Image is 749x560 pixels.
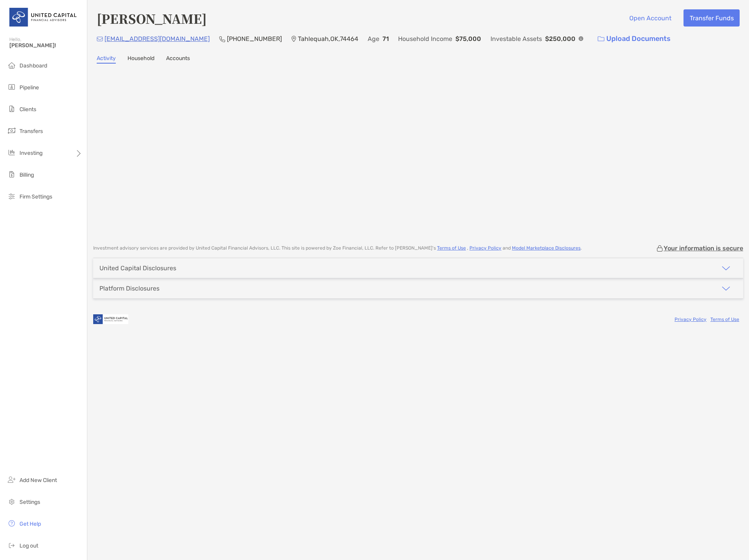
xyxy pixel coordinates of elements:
p: Your information is secure [664,245,743,252]
img: firm-settings icon [7,191,16,201]
span: Dashboard [19,62,47,69]
img: clients icon [7,104,16,113]
span: Transfers [19,128,43,135]
a: Activity [97,55,116,64]
div: Platform Disclosures [99,285,159,292]
p: Tahlequah , OK , 74464 [298,34,358,44]
span: Firm Settings [19,193,52,200]
p: [PHONE_NUMBER] [227,34,282,44]
span: Billing [19,172,34,178]
img: transfers icon [7,126,16,135]
button: Transfer Funds [683,9,740,27]
img: icon arrow [721,264,731,273]
p: 71 [382,34,389,44]
a: Privacy Policy [675,317,707,322]
span: Log out [19,542,38,549]
img: United Capital Logo [9,3,78,31]
p: $75,000 [455,34,481,44]
img: Email Icon [97,37,103,41]
p: Investment advisory services are provided by United Capital Financial Advisors, LLC . This site i... [93,245,582,251]
img: Location Icon [291,36,296,42]
img: settings icon [7,497,16,506]
img: Phone Icon [219,36,225,42]
p: Household Income [398,34,452,44]
a: Terms of Use [710,317,739,322]
span: Get Help [19,521,41,527]
span: Investing [19,150,42,156]
img: add_new_client icon [7,475,16,484]
p: [EMAIL_ADDRESS][DOMAIN_NAME] [104,34,210,44]
img: button icon [598,36,604,42]
p: $250,000 [545,34,575,44]
span: Pipeline [19,84,39,91]
span: Clients [19,106,36,113]
a: Upload Documents [593,30,676,47]
a: Model Marketplace Disclosures [512,245,581,251]
a: Accounts [166,55,190,64]
img: logout icon [7,541,16,550]
img: Info Icon [579,36,583,41]
a: Terms of Use [437,245,466,251]
button: Open Account [623,9,677,27]
a: Household [127,55,154,64]
img: get-help icon [7,519,16,528]
a: Privacy Policy [469,245,501,251]
img: pipeline icon [7,82,16,92]
img: dashboard icon [7,60,16,70]
span: Add New Client [19,477,57,484]
span: Settings [19,499,40,505]
h4: [PERSON_NAME] [97,9,207,27]
img: company logo [93,310,128,328]
img: icon arrow [721,284,731,293]
p: Age [368,34,379,44]
p: Investable Assets [490,34,542,44]
div: United Capital Disclosures [99,264,176,272]
img: billing icon [7,170,16,179]
img: investing icon [7,148,16,157]
span: [PERSON_NAME]! [9,42,82,49]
